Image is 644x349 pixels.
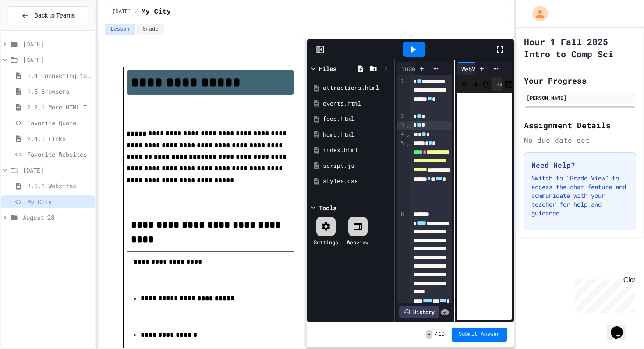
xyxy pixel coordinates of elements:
div: Files [319,64,336,73]
span: Submit Answer [459,331,500,338]
div: 4 [397,130,406,139]
div: [PERSON_NAME] [527,94,633,102]
div: index.html [323,146,391,155]
div: home.html [323,130,391,139]
div: Webview [347,238,368,246]
span: August 28 [23,213,92,222]
span: My City [142,7,171,17]
span: 1.4 Connecting to a Website [27,71,92,80]
iframe: chat widget [607,314,635,340]
span: Fold line [406,122,410,129]
span: 10 [439,331,445,338]
span: Favorite Websites [27,150,92,159]
div: /attractions.html [492,77,502,91]
p: Switch to "Grade View" to access the chat feature and communicate with your teacher for help and ... [531,174,629,218]
iframe: Web Preview [457,93,512,321]
h1: Hour 1 Fall 2025 Intro to Comp Sci [524,35,636,60]
button: Lesson [105,24,135,35]
span: Back to Teams [34,11,75,20]
div: styles.css [323,177,391,186]
button: Grade [137,24,164,35]
span: My City [27,197,92,206]
div: Settings [314,238,338,246]
button: Console [504,79,513,89]
span: Favorite Quote [27,118,92,127]
span: 1.5 Browsers [27,87,92,96]
div: Tools [319,203,336,212]
div: History [399,306,439,318]
div: food.html [323,115,391,123]
div: script.js [323,162,391,170]
div: No due date set [524,135,636,145]
h2: Your Progress [524,74,636,87]
div: index.html [397,62,452,75]
h3: Need Help? [531,160,629,170]
span: / [434,331,437,338]
div: Chat with us now!Close [4,4,60,56]
span: - [426,330,432,339]
span: Fold line [406,140,410,147]
span: [DATE] [23,39,92,49]
div: WebView [457,64,490,74]
span: Back [460,78,469,89]
span: 2.5.1 Websites [27,181,92,190]
div: 3 [397,121,406,130]
button: Refresh [481,79,490,89]
span: [DATE] [23,166,92,175]
button: Back to Teams [8,6,88,25]
span: / [135,8,138,15]
div: 2 [397,112,406,121]
h2: Assignment Details [524,119,636,131]
div: WebView [457,62,513,75]
button: Submit Answer [452,328,507,342]
div: 1 [397,77,406,112]
div: My Account [523,4,550,24]
div: events.html [323,99,391,108]
span: Fold line [406,130,410,137]
span: 2.4.1 Links [27,134,92,143]
span: Forward [471,78,480,89]
span: [DATE] [23,55,92,64]
div: 5 [397,139,406,211]
div: index.html [397,64,441,73]
span: 2.3.1 More HTML Tags [27,102,92,112]
div: attractions.html [323,84,391,92]
span: [DATE] [112,8,131,15]
iframe: chat widget [571,276,635,313]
